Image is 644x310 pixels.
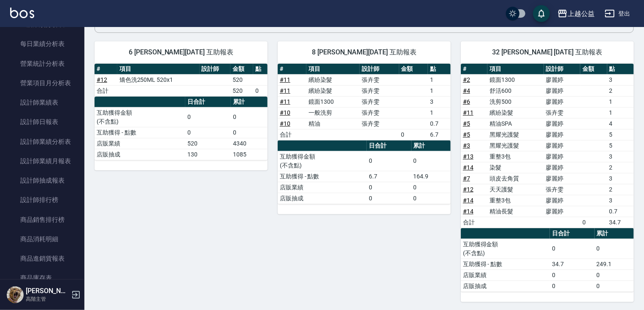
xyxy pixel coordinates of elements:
[487,107,544,118] td: 繽紛染髮
[544,151,581,162] td: 廖麗婷
[463,208,474,215] a: #14
[95,107,185,127] td: 互助獲得金額 (不含點)
[231,127,268,138] td: 0
[360,107,399,118] td: 張卉雯
[231,97,268,108] th: 累計
[607,162,634,173] td: 2
[95,149,185,160] td: 店販抽成
[487,85,544,96] td: 舒活600
[487,118,544,129] td: 精油SPA
[463,164,474,171] a: #14
[253,64,268,75] th: 點
[544,85,581,96] td: 廖麗婷
[463,76,470,83] a: #2
[463,186,474,193] a: #12
[461,259,550,270] td: 互助獲得 - 點數
[463,175,470,182] a: #7
[533,5,550,22] button: save
[463,197,474,204] a: #14
[461,239,550,259] td: 互助獲得金額 (不含點)
[544,140,581,151] td: 廖麗婷
[185,138,231,149] td: 520
[487,206,544,217] td: 精油長髮
[428,85,451,96] td: 1
[105,48,257,57] span: 6 [PERSON_NAME][DATE] 互助報表
[95,85,117,96] td: 合計
[487,151,544,162] td: 重整3包
[487,184,544,195] td: 天天護髮
[580,64,607,75] th: 金額
[463,131,470,138] a: #5
[544,184,581,195] td: 張卉雯
[607,118,634,129] td: 4
[411,193,451,204] td: 0
[280,120,290,127] a: #10
[306,96,360,107] td: 鏡面1300
[230,64,253,75] th: 金額
[607,173,634,184] td: 3
[595,228,634,239] th: 累計
[544,206,581,217] td: 廖麗婷
[185,107,231,127] td: 0
[550,239,595,259] td: 0
[399,64,428,75] th: 金額
[230,74,253,85] td: 520
[306,118,360,129] td: 精油
[428,96,451,107] td: 3
[185,97,231,108] th: 日合計
[26,295,69,303] p: 高階主管
[550,228,595,239] th: 日合計
[461,217,487,228] td: 合計
[117,74,200,85] td: 矯色洗250ML 520x1
[3,151,81,171] a: 設計師業績月報表
[411,151,451,171] td: 0
[306,64,360,75] th: 項目
[550,280,595,291] td: 0
[95,97,268,160] table: a dense table
[607,140,634,151] td: 5
[231,107,268,127] td: 0
[580,217,607,228] td: 0
[367,193,411,204] td: 0
[607,129,634,140] td: 5
[278,193,367,204] td: 店販抽成
[428,118,451,129] td: 0.7
[26,287,69,295] h5: [PERSON_NAME]
[544,129,581,140] td: 廖麗婷
[3,112,81,132] a: 設計師日報表
[471,48,624,57] span: 32 [PERSON_NAME] [DATE] 互助報表
[461,228,634,292] table: a dense table
[463,153,474,160] a: #13
[3,210,81,229] a: 商品銷售排行榜
[487,74,544,85] td: 鏡面1300
[3,190,81,210] a: 設計師排行榜
[568,8,595,19] div: 上越公益
[360,74,399,85] td: 張卉雯
[544,64,581,75] th: 設計師
[487,173,544,184] td: 頭皮去角質
[288,48,441,57] span: 8 [PERSON_NAME][DATE] 互助報表
[463,142,470,149] a: #3
[360,96,399,107] td: 張卉雯
[360,118,399,129] td: 張卉雯
[367,151,411,171] td: 0
[95,64,268,97] table: a dense table
[3,249,81,268] a: 商品進銷貨報表
[544,96,581,107] td: 廖麗婷
[607,74,634,85] td: 3
[601,6,634,22] button: 登出
[487,195,544,206] td: 重整3包
[185,127,231,138] td: 0
[428,107,451,118] td: 1
[544,107,581,118] td: 張卉雯
[544,162,581,173] td: 廖麗婷
[461,270,550,280] td: 店販業績
[607,195,634,206] td: 3
[428,129,451,140] td: 6.7
[428,74,451,85] td: 1
[461,64,487,75] th: #
[280,76,290,83] a: #11
[607,64,634,75] th: 點
[200,64,231,75] th: 設計師
[7,286,24,303] img: Person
